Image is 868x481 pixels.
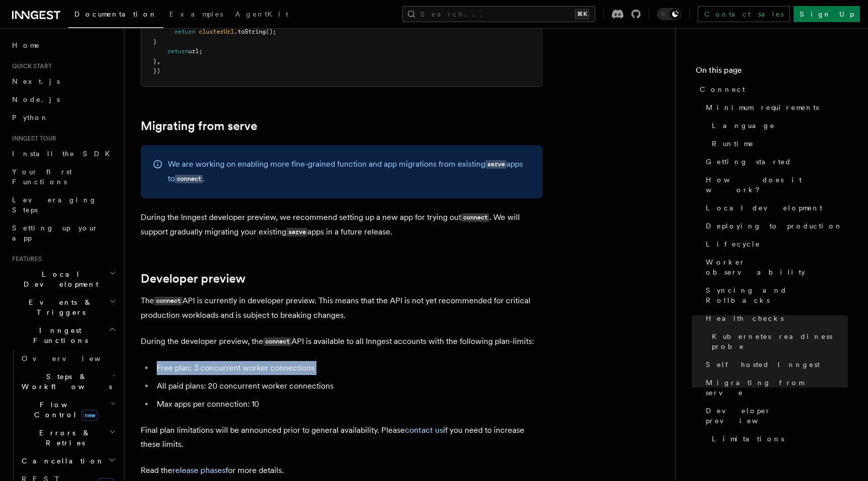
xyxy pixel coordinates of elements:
[8,145,118,163] a: Install the SDK
[708,430,848,448] a: Limitations
[18,424,118,452] button: Errors & Retries
[706,359,820,370] span: Self hosted Inngest
[706,313,784,323] span: Health checks
[18,368,118,396] button: Steps & Workflows
[708,327,848,355] a: Kubernetes readiness probe
[702,253,848,281] a: Worker observability
[8,191,118,219] a: Leveraging Steps
[153,38,157,45] span: }
[8,269,110,289] span: Local Development
[12,95,60,103] span: Node.js
[706,175,848,195] span: How does it work?
[8,297,110,317] span: Events & Triggers
[702,355,848,374] a: Self hosted Inngest
[172,465,226,475] a: release phases
[154,379,542,393] li: All paid plans: 20 concurrent worker connections
[154,297,182,305] code: connect
[8,293,118,321] button: Events & Triggers
[199,28,234,35] span: clusterUrl
[402,6,595,22] button: Search...⌘K
[702,171,848,199] a: How does it work?
[81,410,98,421] span: new
[706,157,792,167] span: Getting started
[698,6,790,22] a: Contact sales
[405,425,443,435] a: contact us
[485,160,506,169] code: serve
[12,168,72,186] span: Your first Functions
[154,397,542,411] li: Max apps per connection: 10
[12,150,116,158] span: Install the SDK
[706,203,822,213] span: Local development
[141,334,542,349] p: During the developer preview, the API is available to all Inngest accounts with the following pla...
[706,102,819,112] span: Minimum requirements
[706,406,848,426] span: Developer preview
[22,354,125,363] span: Overview
[702,199,848,217] a: Local development
[8,90,118,108] a: Node.js
[8,62,52,70] span: Quick start
[706,239,761,249] span: Lifecycle
[696,80,848,98] a: Connect
[266,28,276,35] span: ();
[18,396,118,424] button: Flow Controlnew
[702,235,848,253] a: Lifecycle
[168,157,530,186] p: We are working on enabling more fine-grained function and app migrations from existing apps to .
[702,374,848,402] a: Migrating from serve
[286,228,307,236] code: serve
[706,285,848,305] span: Syncing and Rollbacks
[163,3,229,27] a: Examples
[153,58,157,65] span: }
[141,119,257,133] a: Migrating from serve
[712,331,848,351] span: Kubernetes readiness probe
[702,98,848,116] a: Minimum requirements
[141,272,246,286] a: Developer preview
[708,116,848,135] a: Language
[167,48,188,55] span: return
[12,196,97,214] span: Leveraging Steps
[702,153,848,171] a: Getting started
[8,163,118,191] a: Your first Functions
[702,281,848,309] a: Syncing and Rollbacks
[74,10,157,18] span: Documentation
[575,9,589,19] kbd: ⌘K
[794,6,860,22] a: Sign Up
[141,294,542,322] p: The API is currently in developer preview. This means that the API is not yet recommended for cri...
[174,28,195,35] span: return
[175,175,203,183] code: connect
[8,255,42,263] span: Features
[8,135,56,143] span: Inngest tour
[461,213,489,222] code: connect
[8,265,118,293] button: Local Development
[18,372,112,392] span: Steps & Workflows
[153,67,160,74] span: })
[706,221,843,231] span: Deploying to production
[263,337,291,346] code: connect
[657,8,681,20] button: Toggle dark mode
[712,434,784,444] span: Limitations
[8,219,118,247] a: Setting up your app
[154,361,542,375] li: Free plan: 3 concurrent worker connections
[18,400,111,420] span: Flow Control
[8,321,118,349] button: Inngest Functions
[229,3,294,27] a: AgentKit
[8,325,108,345] span: Inngest Functions
[702,402,848,430] a: Developer preview
[702,217,848,235] a: Deploying to production
[8,108,118,127] a: Python
[8,72,118,90] a: Next.js
[18,349,118,368] a: Overview
[68,3,163,28] a: Documentation
[141,423,542,451] p: Final plan limitations will be announced prior to general availability. Please if you need to inc...
[234,28,266,35] span: .toString
[702,309,848,327] a: Health checks
[712,121,775,131] span: Language
[708,135,848,153] a: Runtime
[696,64,848,80] h4: On this page
[706,378,848,398] span: Migrating from serve
[12,77,60,85] span: Next.js
[18,456,104,466] span: Cancellation
[12,224,98,242] span: Setting up your app
[700,84,745,94] span: Connect
[706,257,848,277] span: Worker observability
[18,428,109,448] span: Errors & Retries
